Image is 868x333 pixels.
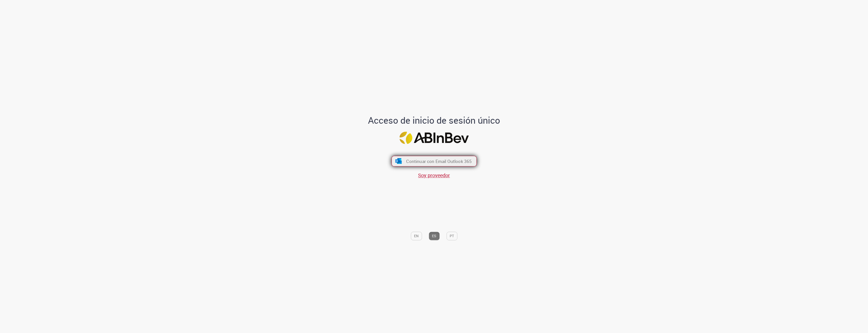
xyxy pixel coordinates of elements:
button: PT [446,232,457,240]
img: ícone Azure/Microsoft 360 [395,158,402,164]
img: Logo ABInBev [399,132,469,144]
span: Continuar con Email Outlook 365 [406,158,472,164]
h1: Acceso de inicio de sesión único [364,116,504,126]
button: ES [429,232,440,240]
button: EN [411,232,422,240]
a: Soy proveedor [418,172,450,179]
button: ícone Azure/Microsoft 360 Continuar con Email Outlook 365 [392,156,477,166]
